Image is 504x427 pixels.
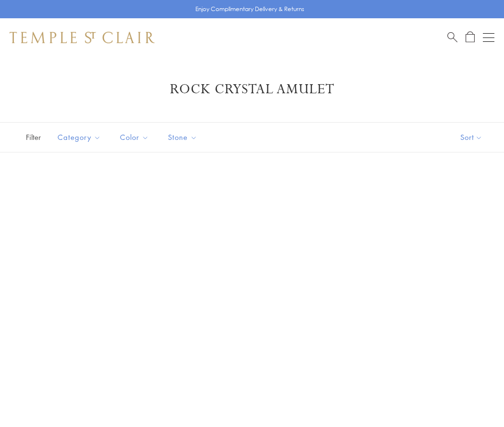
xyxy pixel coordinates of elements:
[439,123,504,152] button: Show sort by
[195,4,304,14] p: Enjoy Complimentary Delivery & Returns
[113,126,156,148] button: Color
[24,81,480,98] h1: Rock Crystal Amulet
[115,131,156,143] span: Color
[466,31,475,43] a: Open Shopping Bag
[53,131,108,143] span: Category
[483,32,494,43] button: Open navigation
[50,126,108,148] button: Category
[10,32,155,43] img: Temple St. Clair
[161,126,204,148] button: Stone
[163,131,204,143] span: Stone
[447,31,457,43] a: Search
